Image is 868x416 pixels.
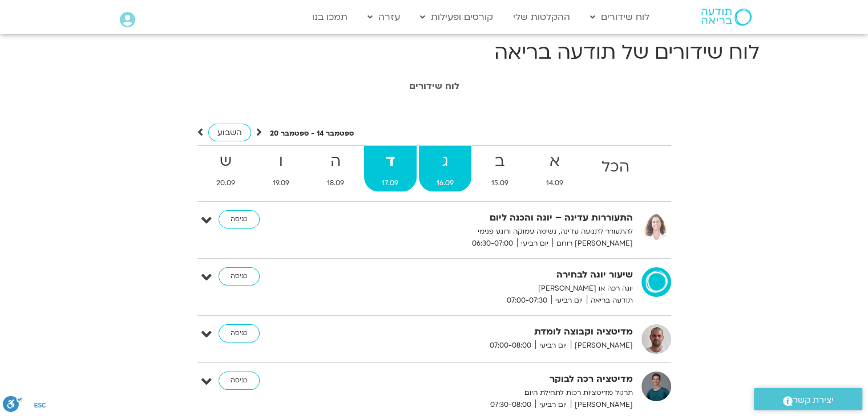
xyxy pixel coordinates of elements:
strong: ו [255,149,307,174]
span: יום רביעי [535,399,571,411]
a: כניסה [219,324,260,342]
span: 18.09 [309,177,362,189]
span: 07:30-08:00 [486,399,535,411]
span: יצירת קשר [793,393,834,408]
strong: ה [309,149,362,174]
span: 15.09 [474,177,526,189]
span: 07:00-08:00 [486,340,535,352]
a: יצירת קשר [754,388,862,410]
a: קורסים ופעילות [414,6,499,28]
a: כניסה [219,372,260,390]
a: ה18.09 [309,146,362,191]
strong: א [528,149,581,174]
a: ב15.09 [474,146,526,191]
a: תמכו בנו [306,6,353,28]
span: 17.09 [364,177,416,189]
p: להתעורר לתנועה עדינה, נשימה עמוקה ורוגע פנימי [353,226,633,238]
span: [PERSON_NAME] [571,340,633,352]
strong: התעוררות עדינה – יוגה והכנה ליום [353,210,633,226]
a: ש20.09 [199,146,253,191]
span: 14.09 [528,177,581,189]
span: השבוע [217,127,242,138]
span: 19.09 [255,177,307,189]
p: תרגול מדיטציות רכות לתחילת היום [353,387,633,399]
h1: לוח שידורים [115,81,754,91]
strong: ד [364,149,416,174]
strong: שיעור יוגה לבחירה [353,267,633,283]
span: תודעה בריאה [587,295,633,307]
a: ההקלטות שלי [507,6,576,28]
span: יום רביעי [517,238,552,250]
strong: ש [199,149,253,174]
span: 20.09 [199,177,253,189]
a: א14.09 [528,146,581,191]
span: יום רביעי [551,295,587,307]
strong: ג [419,149,471,174]
span: 07:00-07:30 [503,295,551,307]
span: 16.09 [419,177,471,189]
span: 06:30-07:00 [468,238,517,250]
h1: לוח שידורים של תודעה בריאה [109,39,760,66]
span: [PERSON_NAME] [571,399,633,411]
span: [PERSON_NAME] רוחם [552,238,633,250]
a: עזרה [362,6,406,28]
strong: מדיטציה רכה לבוקר [353,372,633,387]
strong: ב [474,149,526,174]
p: ספטמבר 14 - ספטמבר 20 [270,128,354,140]
span: יום רביעי [535,340,571,352]
img: תודעה בריאה [701,9,752,26]
p: יוגה רכה או [PERSON_NAME] [353,283,633,295]
a: כניסה [219,267,260,286]
a: ג16.09 [419,146,471,191]
a: השבוע [208,124,251,141]
strong: מדיטציה וקבוצה לומדת [353,324,633,340]
a: הכל [583,146,647,191]
a: ד17.09 [364,146,416,191]
strong: הכל [583,154,647,180]
a: כניסה [219,210,260,229]
a: ו19.09 [255,146,307,191]
a: לוח שידורים [584,6,655,28]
